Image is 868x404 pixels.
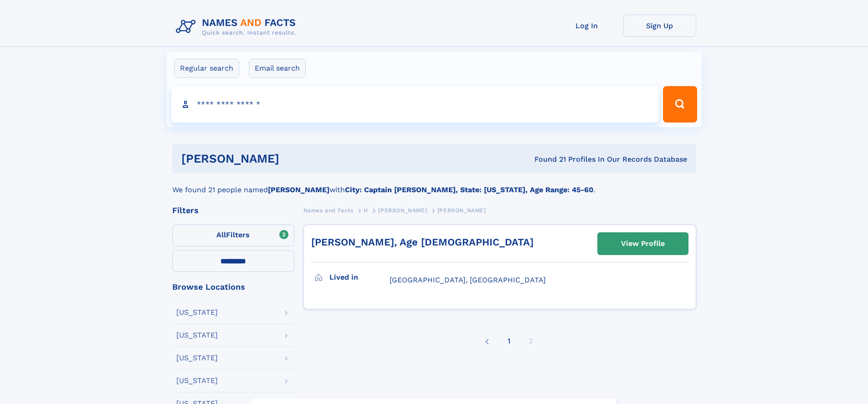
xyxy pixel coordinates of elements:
a: [PERSON_NAME], Age [DEMOGRAPHIC_DATA] [311,236,534,248]
a: Sign Up [623,15,696,37]
label: Regular search [174,59,239,78]
a: 1 [508,329,510,353]
div: 2 [529,329,533,353]
div: View Profile [621,233,665,254]
a: Previous [482,329,493,353]
span: [PERSON_NAME] [437,207,486,214]
button: Search Button [663,86,697,123]
div: [US_STATE] [176,309,218,316]
a: [PERSON_NAME] [378,205,427,216]
div: [US_STATE] [176,354,218,362]
a: H [364,205,368,216]
span: H [364,207,368,214]
span: [GEOGRAPHIC_DATA], [GEOGRAPHIC_DATA] [390,276,546,284]
a: Log In [550,15,623,37]
div: Filters [172,206,294,215]
h1: [PERSON_NAME] [181,153,407,164]
span: All [216,230,226,239]
span: [PERSON_NAME] [378,207,427,214]
div: We found 21 people named with . [172,174,696,195]
b: City: Captain [PERSON_NAME], State: [US_STATE], Age Range: 45-60 [345,185,593,194]
input: search input [171,86,659,123]
a: View Profile [598,233,688,255]
label: Filters [172,225,294,246]
label: Email search [249,59,306,78]
div: Browse Locations [172,283,294,291]
h3: Lived in [329,270,390,285]
b: [PERSON_NAME] [268,185,329,194]
div: [US_STATE] [176,332,218,339]
img: Logo Names and Facts [172,15,303,39]
div: Found 21 Profiles In Our Records Database [407,154,687,164]
a: Names and Facts [303,205,354,216]
div: [US_STATE] [176,377,218,384]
